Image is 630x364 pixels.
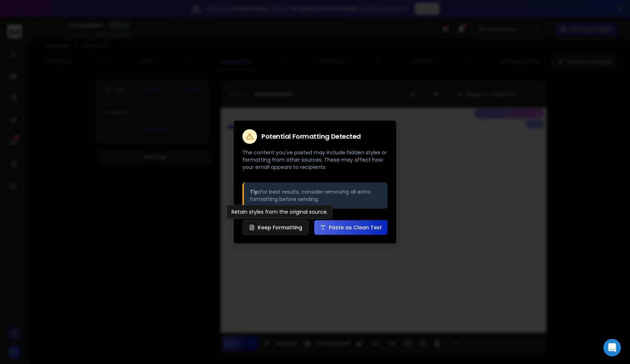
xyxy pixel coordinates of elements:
div: Retain styles from the original source. [227,205,332,219]
p: For best results, consider removing all extra formatting before sending. [250,188,382,203]
button: Keep Formatting [243,220,308,235]
p: The content you've pasted may include hidden styles or formatting from other sources. These may a... [242,149,388,171]
strong: Tip: [250,188,260,195]
div: Open Intercom Messenger [603,339,621,356]
button: Paste as Clean Text [314,220,388,235]
h2: Potential Formatting Detected [261,133,361,140]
